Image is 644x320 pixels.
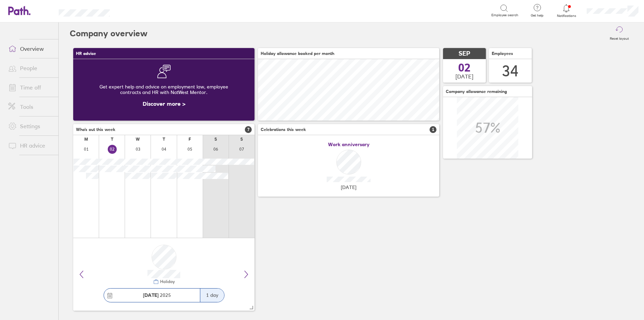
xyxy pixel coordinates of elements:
span: Get help [526,13,548,18]
button: Reset layout [606,22,633,45]
span: 1 [430,126,436,133]
div: M [84,137,88,142]
div: S [214,137,217,142]
a: Time off [3,81,58,94]
div: 1 day [200,289,224,302]
div: T [111,137,113,142]
span: HR advice [76,51,96,56]
span: 2025 [143,292,171,298]
div: Get expert help and advice on employment law, employee contracts and HR with NatWest Mentor. [79,78,249,101]
span: Work anniversary [328,142,369,147]
strong: [DATE] [143,292,158,298]
a: HR advice [3,139,58,152]
div: Search [128,7,146,13]
span: [DATE] [341,185,356,190]
div: F [189,137,191,142]
span: [DATE] [455,73,473,79]
span: SEP [459,50,470,57]
span: Celebrations this week [261,127,306,132]
span: Company allowance remaining [446,89,507,94]
label: Reset layout [606,35,633,41]
div: 34 [502,62,519,80]
span: Who's out this week [76,127,115,132]
span: Employees [492,51,513,56]
div: Holiday [159,279,175,284]
span: Notifications [555,14,578,18]
span: Holiday allowance booked per month [261,51,334,56]
div: S [240,137,243,142]
span: 02 [458,62,471,73]
span: 7 [245,126,252,133]
a: Overview [3,42,58,56]
a: People [3,61,58,75]
a: Discover more > [143,100,185,107]
h2: Company overview [70,22,147,45]
div: T [163,137,165,142]
span: Employee search [491,13,518,17]
div: W [136,137,140,142]
a: Notifications [555,3,578,18]
a: Settings [3,119,58,133]
a: Tools [3,100,58,114]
